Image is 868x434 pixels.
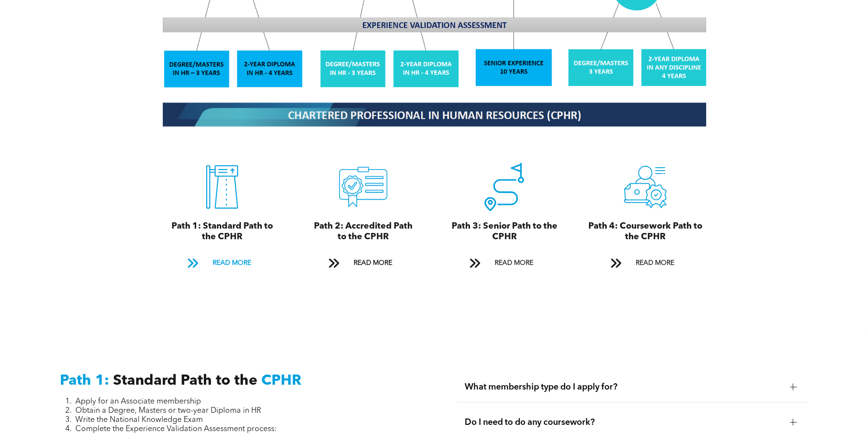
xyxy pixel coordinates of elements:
span: Apply for an Associate membership [75,398,201,405]
a: READ MORE [463,254,546,272]
span: Do I need to do any coursework? [465,417,782,428]
span: Path 2: Accredited Path to the CPHR [314,222,413,241]
a: READ MORE [604,254,687,272]
span: Path 1: Standard Path to the CPHR [171,222,273,241]
span: Path 3: Senior Path to the CPHR [452,222,557,241]
span: Complete the Experience Validation Assessment process: [75,425,277,433]
a: READ MORE [181,254,264,272]
span: Path 1: [60,374,109,388]
span: CPHR [261,374,301,388]
span: READ MORE [350,254,396,272]
a: READ MORE [322,254,405,272]
span: Standard Path to the [113,374,257,388]
span: READ MORE [491,254,537,272]
span: READ MORE [209,254,255,272]
span: What membership type do I apply for? [465,382,782,392]
span: Obtain a Degree, Masters or two-year Diploma in HR [75,407,261,415]
span: Path 4: Coursework Path to the CPHR [588,222,702,241]
span: Write the National Knowledge Exam [75,416,203,424]
span: READ MORE [632,254,678,272]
